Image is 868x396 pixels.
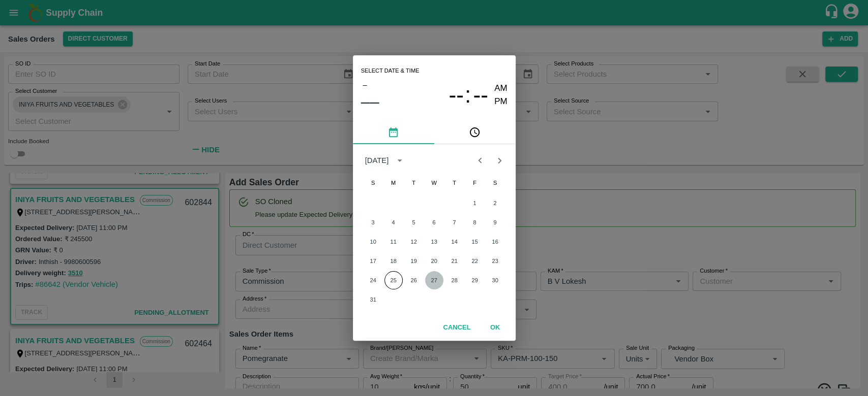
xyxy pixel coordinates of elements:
button: 6 [425,213,443,232]
button: 26 [405,271,423,289]
button: Cancel [439,319,474,337]
span: Thursday [445,173,464,193]
button: 23 [486,252,504,270]
button: 30 [486,271,504,289]
button: – [361,78,369,91]
button: AM [494,82,507,95]
button: -- [473,82,488,109]
button: 21 [445,252,464,270]
span: Wednesday [425,173,443,193]
button: 28 [445,271,464,289]
button: pick date [353,120,434,144]
button: calendar view is open, switch to year view [392,152,408,169]
button: 10 [364,233,382,251]
span: Friday [466,173,484,193]
button: 5 [405,213,423,232]
span: Sunday [364,173,382,193]
button: Next month [490,151,509,170]
button: 15 [466,233,484,251]
button: 19 [405,252,423,270]
button: 13 [425,233,443,251]
button: 2 [486,194,504,212]
button: 8 [466,213,484,232]
button: 14 [445,233,464,251]
button: 27 [425,271,443,289]
button: 3 [364,213,382,232]
button: Previous month [470,151,490,170]
div: [DATE] [365,155,389,166]
button: pick time [434,120,516,144]
button: 18 [384,252,403,270]
span: Monday [384,173,403,193]
button: 25 [384,271,403,289]
span: Saturday [486,173,504,193]
button: 4 [384,213,403,232]
button: 1 [466,194,484,212]
button: –– [361,91,379,112]
button: PM [494,95,507,109]
button: 9 [486,213,504,232]
button: 12 [405,233,423,251]
button: 31 [364,290,382,309]
button: 29 [466,271,484,289]
span: Tuesday [405,173,423,193]
button: 7 [445,213,464,232]
span: : [465,82,471,109]
button: 24 [364,271,382,289]
span: Select date & time [361,63,420,79]
button: 11 [384,233,403,251]
button: 22 [466,252,484,270]
button: OK [479,319,512,337]
span: – [363,78,367,91]
button: -- [448,82,464,109]
button: 16 [486,233,504,251]
button: 20 [425,252,443,270]
button: 17 [364,252,382,270]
